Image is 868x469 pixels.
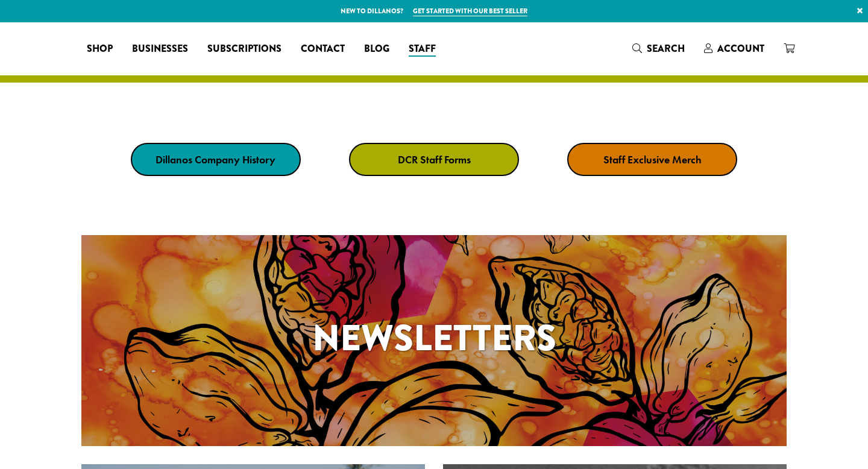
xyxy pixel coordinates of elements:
span: Subscriptions [207,42,281,57]
span: Shop [87,42,113,57]
a: DCR Staff Forms [349,143,519,176]
span: Blog [364,42,389,57]
a: Staff [399,39,445,58]
span: Staff [409,42,436,57]
span: Businesses [132,42,188,57]
a: Get started with our best seller [413,6,527,16]
h1: Newsletters [81,311,787,365]
strong: Staff Exclusive Merch [603,153,702,166]
strong: DCR Staff Forms [398,153,471,166]
span: Contact [301,42,345,57]
span: Search [647,42,685,55]
a: Newsletters [81,235,787,446]
a: Dillanos Company History [131,143,301,176]
a: Search [623,39,694,58]
strong: Dillanos Company History [156,153,275,166]
span: Account [717,42,764,55]
a: Shop [77,39,122,58]
a: Staff Exclusive Merch [567,143,737,176]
